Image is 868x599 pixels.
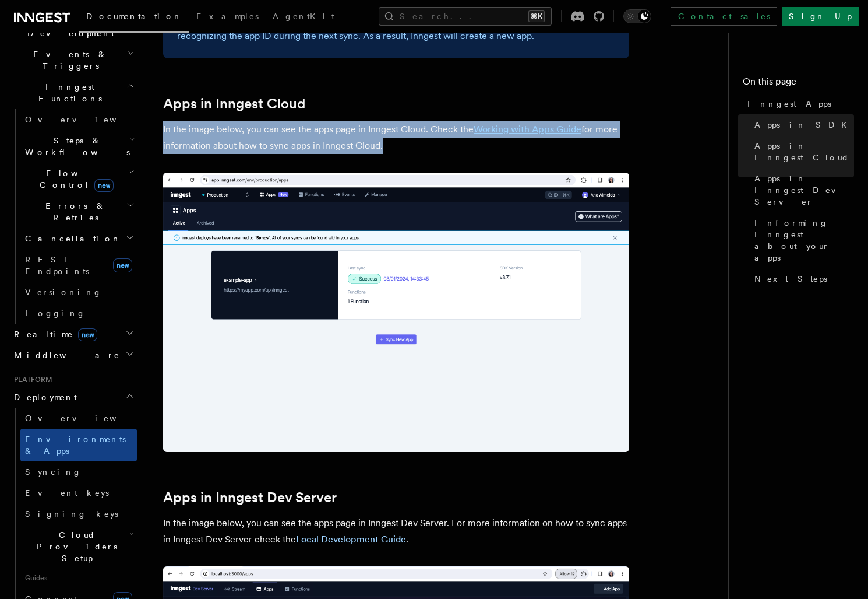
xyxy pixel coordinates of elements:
button: Deployment [9,387,137,408]
span: new [113,258,132,272]
a: Versioning [20,282,137,303]
button: Cancellation [20,228,137,249]
a: Event keys [20,482,137,503]
a: Inngest Apps [743,93,854,114]
span: Realtime [9,328,97,340]
span: Environments & Apps [25,435,126,456]
span: Event keys [25,488,109,498]
a: Next Steps [750,268,854,289]
span: Logging [25,309,86,318]
span: Apps in Inngest Cloud [754,140,854,163]
span: Platform [9,375,52,384]
a: Examples [189,3,266,31]
span: Overview [25,414,145,423]
span: Syncing [25,467,82,477]
a: Logging [20,303,137,324]
a: Signing keys [20,503,137,524]
span: Middleware [9,349,120,361]
span: Apps in Inngest Dev Server [754,173,854,208]
button: Toggle dark mode [623,9,651,23]
button: Search...⌘K [379,7,552,26]
span: Inngest Apps [747,98,831,110]
button: Cloud Providers Setup [20,524,137,569]
span: Examples [196,12,259,21]
button: Steps & Workflows [20,130,137,163]
span: Errors & Retries [20,200,126,223]
a: Apps in SDK [750,114,854,135]
button: Flow Controlnew [20,163,137,195]
span: new [78,328,97,341]
span: Versioning [25,288,102,297]
a: Environments & Apps [20,429,137,461]
span: Guides [20,569,137,587]
h4: On this page [743,75,854,93]
span: Overview [25,115,145,124]
span: Cloud Providers Setup [20,529,129,564]
div: Inngest Functions [9,109,137,324]
a: Apps in Inngest Cloud [750,135,854,168]
span: Apps in SDK [754,119,854,131]
span: Documentation [86,12,182,21]
a: Working with Apps Guide [474,124,581,135]
a: Documentation [79,3,189,33]
a: Sign Up [782,7,859,26]
a: Apps in Inngest Cloud [163,96,305,112]
span: AgentKit [273,12,334,21]
span: Flow Control [20,167,128,191]
p: In the image below, you can see the apps page in Inngest Dev Server. For more information on how ... [163,515,629,548]
span: new [94,179,114,192]
a: Syncing [20,461,137,482]
span: Signing keys [25,509,118,519]
a: Apps in Inngest Dev Server [750,168,854,212]
button: Events & Triggers [9,44,137,76]
span: Cancellation [20,233,121,244]
span: Next Steps [754,273,827,285]
button: Middleware [9,345,137,366]
a: Overview [20,109,137,130]
button: Errors & Retries [20,195,137,228]
a: REST Endpointsnew [20,249,137,282]
p: In the image below, you can see the apps page in Inngest Cloud. Check the for more information ab... [163,121,629,154]
kbd: ⌘K [528,10,545,22]
span: Events & Triggers [9,48,127,72]
a: Local Development Guide [296,534,406,545]
a: Overview [20,408,137,429]
a: Contact sales [671,7,777,26]
span: Inngest Functions [9,81,126,104]
button: Inngest Functions [9,76,137,109]
span: Steps & Workflows [20,135,130,158]
span: REST Endpoints [25,255,89,276]
button: Realtimenew [9,324,137,345]
a: AgentKit [266,3,341,31]
span: Informing Inngest about your apps [754,217,854,264]
span: Deployment [9,391,77,403]
img: Inngest Cloud screen with apps [163,173,629,452]
a: Apps in Inngest Dev Server [163,489,337,506]
a: Informing Inngest about your apps [750,212,854,268]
